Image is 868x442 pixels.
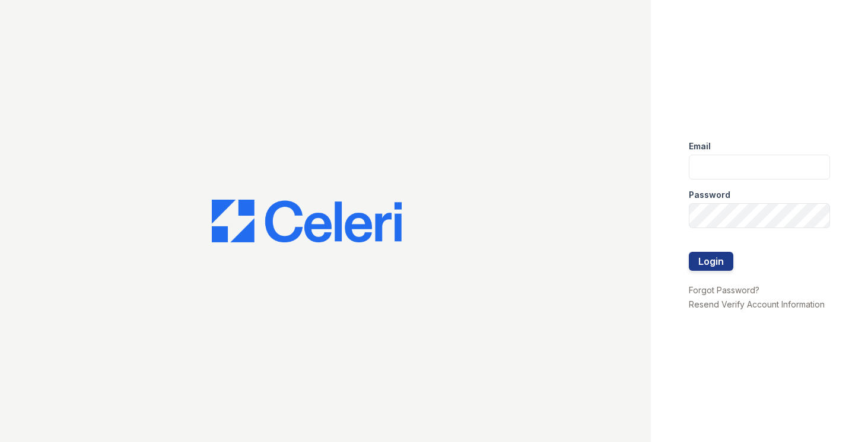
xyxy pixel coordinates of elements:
a: Forgot Password? [689,285,759,295]
a: Resend Verify Account Information [689,299,825,309]
label: Email [689,140,711,152]
img: CE_Logo_Blue-a8612792a0a2168367f1c8372b55b34899dd931a85d93a1a3d3e32e68fde9ad4.png [212,200,402,242]
label: Password [689,189,730,201]
button: Login [689,252,733,271]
